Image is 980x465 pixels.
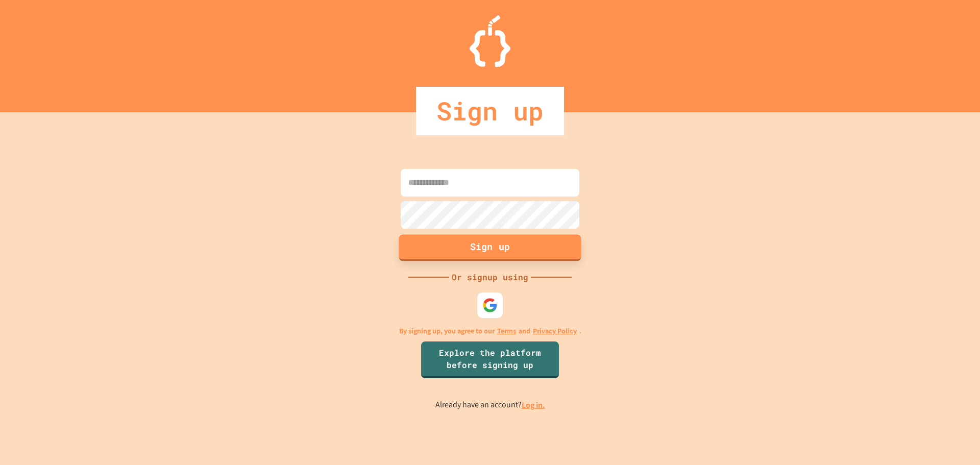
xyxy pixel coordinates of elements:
[482,298,498,313] img: google-icon.svg
[470,15,510,67] img: Logo.svg
[399,326,581,336] p: By signing up, you agree to our and .
[533,326,577,336] a: Privacy Policy
[497,326,516,336] a: Terms
[421,341,559,378] a: Explore the platform before signing up
[522,400,545,410] a: Log in.
[416,87,564,135] div: Sign up
[449,271,531,283] div: Or signup using
[435,399,545,411] p: Already have an account?
[399,234,581,261] button: Sign up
